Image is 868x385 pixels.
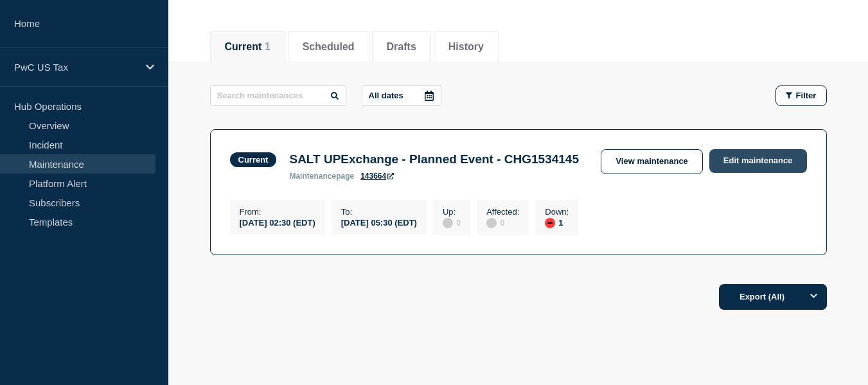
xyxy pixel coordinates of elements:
[240,207,315,217] p: From :
[486,207,519,217] p: Affected :
[360,172,394,181] a: 143664
[486,218,497,228] div: disabled
[341,207,417,217] p: To :
[443,207,461,217] p: Up :
[341,217,417,228] div: [DATE] 05:30 (EDT)
[796,91,817,100] span: Filter
[443,218,453,228] div: disabled
[443,217,461,228] div: 0
[210,85,346,106] input: Search maintenances
[801,284,827,310] button: Options
[545,218,555,228] div: down
[719,284,827,310] button: Export (All)
[289,152,579,166] h3: SALT UPExchange - Planned Event - CHG1534145
[709,149,807,173] a: Edit maintenance
[545,207,569,217] p: Down :
[775,85,827,106] button: Filter
[240,217,315,228] div: [DATE] 02:30 (EDT)
[289,172,336,181] span: maintenance
[265,41,270,52] span: 1
[601,149,702,174] a: View maintenance
[303,41,355,53] button: Scheduled
[14,62,137,73] p: PwC US Tax
[369,91,403,100] p: All dates
[362,85,441,106] button: All dates
[238,155,269,165] div: Current
[545,217,569,228] div: 1
[448,41,484,53] button: History
[225,41,270,53] button: Current 1
[387,41,416,53] button: Drafts
[289,172,354,181] p: page
[486,217,519,228] div: 0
